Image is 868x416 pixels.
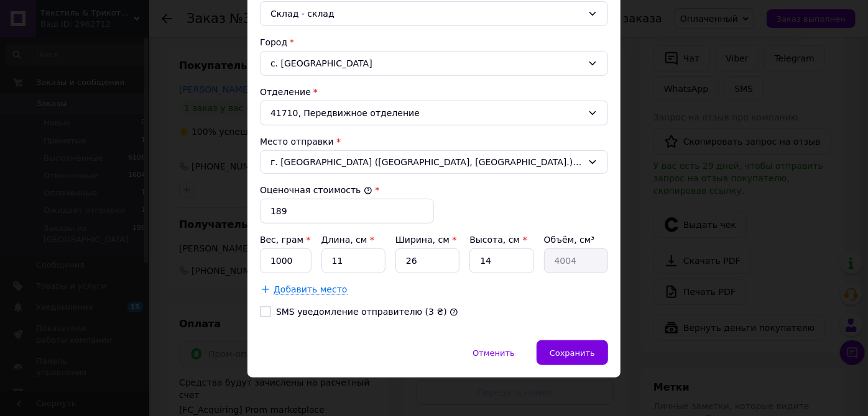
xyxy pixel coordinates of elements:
div: с. [GEOGRAPHIC_DATA] [260,51,608,76]
span: Сохранить [550,348,595,358]
label: Вес, грам [260,235,311,245]
div: 41710, Передвижное отделение [260,101,608,125]
div: Отделение [260,86,608,98]
div: Город [260,36,608,48]
label: Ширина, см [395,235,456,245]
label: Длина, см [321,235,374,245]
label: SMS уведомление отправителю (3 ₴) [276,307,447,317]
label: Оценочная стоимость [260,185,372,195]
label: Высота, см [469,235,527,245]
div: Склад - склад [270,7,583,20]
div: Объём, см³ [544,233,608,246]
span: г. [GEOGRAPHIC_DATA] ([GEOGRAPHIC_DATA], [GEOGRAPHIC_DATA].); 69005, просп. Соборний, 133 [270,156,583,168]
span: Отменить [473,348,515,358]
div: Место отправки [260,135,608,148]
span: Добавить место [274,284,348,295]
